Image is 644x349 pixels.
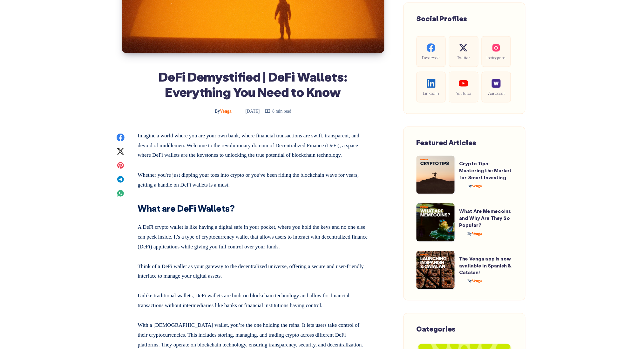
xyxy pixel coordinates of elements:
a: Youtube [449,72,478,102]
span: Categories [417,325,456,334]
div: 8 min read [265,107,291,115]
span: Social Profiles [417,14,467,23]
span: By [468,184,472,188]
a: Crypto Tips: Mastering the Market for Smart Investing [459,160,512,181]
time: [DATE] [237,109,260,114]
img: social-linkedin.be646fe421ccab3a2ad91cb58bdc9694.svg [427,79,436,88]
strong: What are DeFi Wallets? [138,202,235,214]
span: By [468,279,472,283]
a: The Venga app is now available in Spanish & Catalan! [459,255,512,276]
span: Venga [468,184,482,188]
a: LinkedIn [417,72,446,102]
span: LinkedIn [422,89,441,97]
img: social-youtube.99db9aba05279f803f3e7a4a838dfb6c.svg [459,79,468,88]
span: Featured Articles [417,138,477,147]
a: Facebook [417,36,446,67]
img: social-warpcast.e8a23a7ed3178af0345123c41633f860.png [492,79,501,88]
span: By [468,231,472,236]
p: Unlike traditional wallets, DeFi wallets are built on blockchain technology and allow for financi... [138,289,369,311]
h1: DeFi Demystified | DeFi Wallets: Everything You Need to Know [138,69,369,99]
span: Youtube [454,89,473,97]
p: Think of a DeFi wallet as your gateway to the decentralized universe, offering a secure and user-... [138,259,369,281]
span: Venga [468,231,482,236]
span: Warpcast [487,89,506,97]
a: ByVenga [459,279,482,283]
a: Twitter [449,36,478,67]
span: Facebook [422,54,441,61]
a: ByVenga [459,184,482,188]
a: What Are Memecoins and Why Are They So Popular? [459,208,512,228]
span: Instagram [487,54,506,61]
span: Venga [468,279,482,283]
p: A DeFi crypto wallet is like having a digital safe in your pocket, where you hold the keys and no... [138,220,369,252]
a: ByVenga [215,109,233,114]
span: By [215,109,220,114]
a: ByVenga [459,231,482,236]
span: Twitter [454,54,473,61]
a: Warpcast [482,72,511,102]
a: Instagram [482,36,511,67]
p: Imagine a world where you are your own bank, where financial transactions are swift, transparent,... [138,131,369,160]
span: Venga [215,109,232,114]
p: Whether you're just dipping your toes into crypto or you've been riding the blockchain wave for y... [138,168,369,190]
